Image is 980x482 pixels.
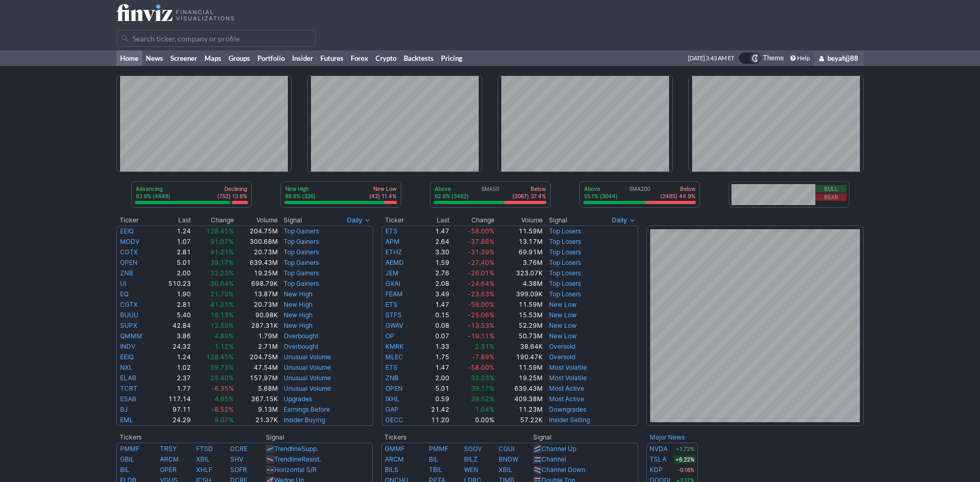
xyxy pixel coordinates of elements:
[214,342,234,350] span: 1.12%
[214,332,234,340] span: 4.89%
[418,352,450,362] td: 1.75
[156,394,191,404] td: 117.14
[234,215,278,226] th: Volume
[385,311,402,319] a: STFS
[609,215,638,226] button: Daily
[418,383,450,394] td: 5.01
[468,332,494,340] span: -19.11%
[201,50,225,66] a: Maps
[549,353,575,361] a: Oversold
[196,445,213,453] a: FTSD
[385,332,394,340] a: OP
[450,215,495,226] th: Change
[217,192,247,200] p: (752) 13.6%
[210,374,234,382] span: 25.40%
[120,332,142,340] a: QMMM
[120,395,136,403] a: ESAB
[495,289,543,299] td: 399.09K
[475,405,494,413] span: 1.04%
[344,215,373,226] button: Daily
[167,50,201,66] a: Screener
[196,466,212,474] a: XHLF
[234,258,278,268] td: 639.43M
[542,455,566,463] a: Channel
[437,50,466,66] a: Pricing
[471,384,494,392] span: 39.17%
[418,226,450,237] td: 1.47
[468,363,494,371] span: -58.00%
[284,384,331,392] a: Unusual Volume
[786,50,814,66] a: Help
[120,269,133,277] a: ZNB
[347,215,362,226] span: Daily
[499,455,518,463] a: BNDW
[156,310,191,320] td: 5.40
[418,404,450,415] td: 21.42
[495,237,543,247] td: 13.17M
[464,455,478,463] a: BILZ
[549,322,577,329] a: New Low
[206,353,234,361] span: 128.45%
[385,455,404,463] a: ARCM
[196,455,210,463] a: XBIL
[429,455,438,463] a: BIL
[156,352,191,362] td: 1.24
[234,299,278,310] td: 20.73M
[418,362,450,373] td: 1.47
[549,238,581,245] a: Top Losers
[230,445,247,453] a: DCRE
[468,227,494,235] span: -58.00%
[495,331,543,341] td: 50.73M
[385,259,404,266] a: AEMD
[468,290,494,298] span: -23.63%
[382,215,418,226] th: Ticker
[650,454,666,465] a: TSLA
[495,268,543,279] td: 323.07K
[156,215,191,226] th: Last
[120,311,138,319] a: BUUU
[234,362,278,373] td: 47.54M
[347,50,372,66] a: Forex
[385,466,399,474] a: BILS
[156,289,191,299] td: 1.90
[160,445,177,453] a: TRSY
[210,301,234,308] span: 41.21%
[549,363,587,371] a: Most Volatile
[210,311,234,319] span: 16.13%
[191,215,235,226] th: Change
[468,301,494,308] span: -58.00%
[234,247,278,258] td: 20.73M
[156,383,191,394] td: 1.77
[285,192,316,200] p: 88.6% (326)
[385,445,405,453] a: GMMF
[468,248,494,256] span: -31.39%
[676,466,696,474] span: -0.18%
[495,215,543,226] th: Volume
[120,405,128,413] a: BJ
[475,342,494,350] span: 2.31%
[468,280,494,287] span: -24.64%
[234,415,278,426] td: 21.37K
[385,374,399,382] a: ZNB
[434,185,547,201] div: SMA50
[549,416,590,424] a: Insider Selling
[499,445,514,453] a: CGUI
[381,432,533,443] th: Tickers
[120,238,139,245] a: MODV
[120,290,128,298] a: EQ
[549,395,584,403] a: Most Active
[284,216,302,224] span: Signal
[736,52,786,64] a: Theme
[583,185,696,201] div: SMA200
[265,432,373,443] th: Signal
[495,247,543,258] td: 69.91M
[284,374,331,382] a: Unusual Volume
[429,466,443,474] a: TBIL
[418,373,450,383] td: 2.00
[120,301,138,308] a: CGTX
[660,192,695,200] p: (2485) 44.9%
[234,268,278,279] td: 19.25M
[418,289,450,299] td: 3.49
[418,331,450,341] td: 0.07
[234,310,278,320] td: 90.98K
